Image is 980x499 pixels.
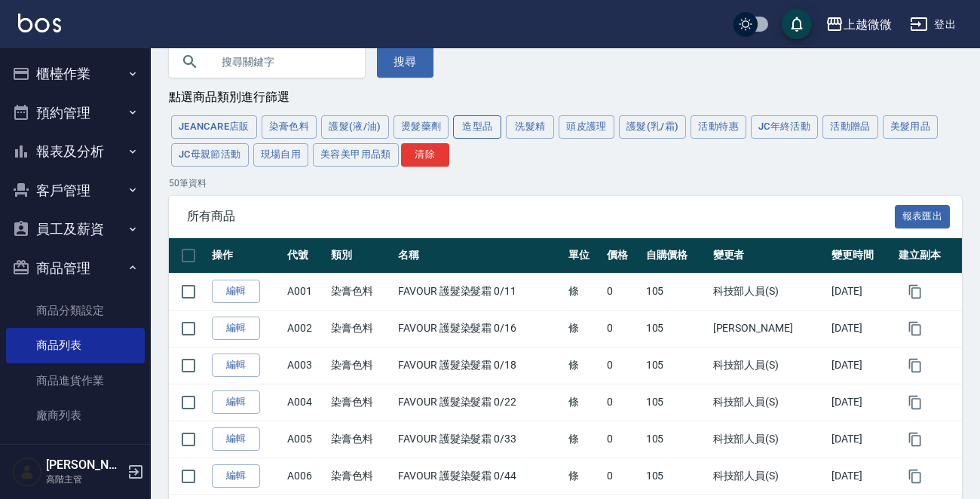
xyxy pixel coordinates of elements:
th: 名稱 [394,238,565,274]
button: JeanCare店販 [171,115,257,139]
td: A006 [283,458,327,494]
td: 105 [642,458,709,494]
th: 變更時間 [828,238,895,274]
td: 105 [642,347,709,384]
a: 編輯 [212,354,260,377]
td: 條 [565,421,603,458]
td: 條 [565,273,603,310]
button: JC年終活動 [751,115,818,139]
th: 代號 [283,238,327,274]
button: 櫃檯作業 [6,54,145,93]
td: 條 [565,384,603,421]
td: 條 [565,310,603,347]
td: 0 [603,310,642,347]
a: 編輯 [212,390,260,414]
td: 染膏色料 [327,458,394,494]
p: 50 筆資料 [169,176,962,190]
th: 建立副本 [895,238,962,274]
td: A001 [283,273,327,310]
button: 活動特惠 [691,115,746,139]
td: A005 [283,421,327,458]
button: 活動贈品 [822,115,878,139]
td: 科技部人員(S) [709,421,828,458]
div: 上越微微 [844,15,892,34]
td: FAVOUR 護髮染髮霜 0/11 [394,273,565,310]
td: 科技部人員(S) [709,384,828,421]
td: 105 [642,421,709,458]
button: 搜尋 [377,46,433,78]
button: JC母親節活動 [171,143,249,167]
td: [DATE] [828,421,895,458]
td: 科技部人員(S) [709,458,828,494]
button: 護髮(液/油) [321,115,389,139]
button: 現場自用 [253,143,309,167]
button: 美髮用品 [883,115,939,139]
td: A002 [283,310,327,347]
td: 染膏色料 [327,273,394,310]
button: 上越微微 [819,9,898,40]
a: 盤點作業 [6,433,145,467]
button: 預約管理 [6,93,145,133]
button: 清除 [401,143,449,167]
td: 105 [642,384,709,421]
td: 科技部人員(S) [709,273,828,310]
td: 染膏色料 [327,421,394,458]
th: 自購價格 [642,238,709,274]
td: 條 [565,347,603,384]
span: 所有商品 [187,209,895,224]
button: 商品管理 [6,249,145,288]
td: [DATE] [828,310,895,347]
th: 變更者 [709,238,828,274]
td: 條 [565,458,603,494]
td: 0 [603,273,642,310]
th: 價格 [603,238,642,274]
td: [DATE] [828,384,895,421]
button: 染膏色料 [262,115,317,139]
img: Person [12,457,42,487]
a: 編輯 [212,280,260,303]
a: 商品進貨作業 [6,363,145,398]
td: FAVOUR 護髮染髮霜 0/44 [394,458,565,494]
td: A003 [283,347,327,384]
button: 護髮(乳/霜) [619,115,687,139]
td: 染膏色料 [327,347,394,384]
td: [DATE] [828,458,895,494]
th: 類別 [327,238,394,274]
button: 員工及薪資 [6,210,145,249]
img: Logo [18,14,61,32]
a: 報表匯出 [895,208,951,222]
td: 0 [603,347,642,384]
button: save [782,9,812,39]
td: 0 [603,458,642,494]
a: 商品列表 [6,328,145,363]
button: 洗髮精 [506,115,554,139]
input: 搜尋關鍵字 [211,41,353,82]
td: FAVOUR 護髮染髮霜 0/33 [394,421,565,458]
button: 頭皮護理 [559,115,614,139]
td: 0 [603,421,642,458]
td: 染膏色料 [327,384,394,421]
p: 高階主管 [46,473,123,486]
td: A004 [283,384,327,421]
td: 染膏色料 [327,310,394,347]
td: 0 [603,384,642,421]
button: 報表匯出 [895,205,951,228]
td: [PERSON_NAME] [709,310,828,347]
button: 報表及分析 [6,132,145,171]
td: [DATE] [828,347,895,384]
td: FAVOUR 護髮染髮霜 0/16 [394,310,565,347]
th: 單位 [565,238,603,274]
a: 商品分類設定 [6,293,145,328]
td: 105 [642,273,709,310]
a: 編輯 [212,427,260,451]
td: [DATE] [828,273,895,310]
a: 廠商列表 [6,398,145,433]
a: 編輯 [212,317,260,340]
button: 燙髮藥劑 [394,115,449,139]
div: 點選商品類別進行篩選 [169,90,962,106]
button: 客戶管理 [6,171,145,210]
td: 105 [642,310,709,347]
a: 編輯 [212,464,260,488]
h5: [PERSON_NAME] [46,458,123,473]
button: 登出 [904,11,962,38]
